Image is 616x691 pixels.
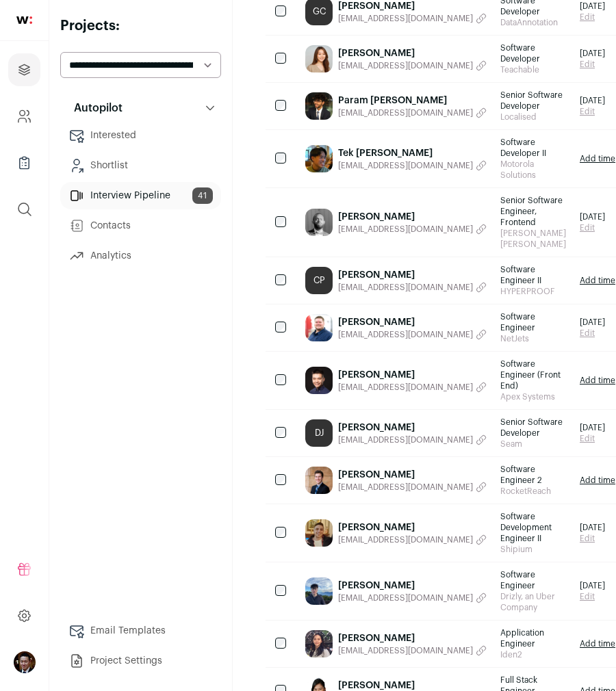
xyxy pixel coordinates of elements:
button: [EMAIL_ADDRESS][DOMAIN_NAME] [338,60,487,71]
button: [EMAIL_ADDRESS][DOMAIN_NAME] [338,160,487,171]
button: [EMAIL_ADDRESS][DOMAIN_NAME] [338,592,487,603]
img: efaa698d45de193e869f1197b6deffca8e7a08182386a07a733f02f956334e58.jpg [305,45,333,73]
button: [EMAIL_ADDRESS][DOMAIN_NAME] [338,13,487,24]
a: Add time [580,638,615,649]
a: DJ [305,419,333,447]
span: Localised [500,112,566,122]
button: [EMAIL_ADDRESS][DOMAIN_NAME] [338,224,487,235]
a: Analytics [60,242,221,270]
h2: Projects: [60,16,221,36]
a: Edit [580,106,605,117]
a: [PERSON_NAME] [338,315,487,329]
img: 4a5de1df68ad7e0d6149211813ae368cd19db56a7448a0dd85e294ef71c22533.jpg [305,314,333,341]
a: Edit [580,328,605,339]
span: [DATE] [580,422,605,433]
span: Shipium [500,544,566,555]
span: [DATE] [580,48,605,59]
a: [PERSON_NAME] [338,421,487,434]
img: 3864298e1e80b7dcf1038d59b210165e8b3e851c05ee11b28c7b24ac79e9789f.jpg [305,367,333,394]
span: [EMAIL_ADDRESS][DOMAIN_NAME] [338,13,473,24]
span: [DATE] [580,211,605,222]
img: 172f10e3b5fea24f7fb0d16dbb478e7cbb25fb1d6c2aee6171df54cb30095790.jpg [305,209,333,236]
a: Interview Pipeline41 [60,182,221,209]
span: Drizly, an Uber Company [500,591,566,613]
span: Software Developer [500,42,566,64]
a: Company Lists [8,146,40,179]
span: Apex Systems [500,391,566,402]
span: Software Engineer [500,569,566,591]
button: [EMAIL_ADDRESS][DOMAIN_NAME] [338,482,487,493]
img: d5b3e2ce0987a51086cd755b009c9ca063b652aedd36391cac13707d8e18462c.jpg [305,92,333,120]
a: Edit [580,59,605,70]
span: [EMAIL_ADDRESS][DOMAIN_NAME] [338,160,473,171]
span: Application Engineer [500,627,566,649]
span: [EMAIL_ADDRESS][DOMAIN_NAME] [338,382,473,393]
a: Edit [580,12,605,23]
span: Teachable [500,64,566,75]
span: Software Engineer 2 [500,464,566,486]
button: [EMAIL_ADDRESS][DOMAIN_NAME] [338,534,487,545]
a: Company and ATS Settings [8,100,40,133]
a: [PERSON_NAME] [338,268,487,282]
button: [EMAIL_ADDRESS][DOMAIN_NAME] [338,645,487,656]
span: [EMAIL_ADDRESS][DOMAIN_NAME] [338,592,473,603]
span: NetJets [500,333,566,344]
img: 6dfbe40699f0df746f0507ca4a09bec03f124b132cdeba6b77d557bb2091b649.jpg [305,145,333,172]
a: Contacts [60,212,221,239]
a: Add time [580,275,615,286]
img: wellfound-shorthand-0d5821cbd27db2630d0214b213865d53afaa358527fdda9d0ea32b1df1b89c2c.svg [16,16,32,24]
span: Iden2 [500,649,566,660]
img: f000869c217cb3f5a47f15f4f5e7948d5013c788b8a801fd246c4f6cb5e951d8.jpg [305,467,333,494]
p: Autopilot [66,100,123,116]
a: Edit [580,222,605,233]
img: 232269-medium_jpg [14,651,36,673]
span: Senior Software Engineer, Frontend [500,195,566,228]
a: [PERSON_NAME] [338,631,487,645]
a: Shortlist [60,152,221,179]
span: Software Engineer II [500,264,566,286]
span: Software Developer II [500,137,566,159]
span: Seam [500,439,566,449]
span: [DATE] [580,95,605,106]
button: [EMAIL_ADDRESS][DOMAIN_NAME] [338,382,487,393]
span: [DATE] [580,580,605,591]
a: [PERSON_NAME] [338,210,487,224]
span: [DATE] [580,1,605,12]
a: Interested [60,122,221,149]
button: [EMAIL_ADDRESS][DOMAIN_NAME] [338,107,487,118]
a: [PERSON_NAME] [338,579,487,592]
span: [PERSON_NAME] [PERSON_NAME] [500,228,566,250]
a: [PERSON_NAME] [338,47,487,60]
span: [EMAIL_ADDRESS][DOMAIN_NAME] [338,60,473,71]
a: Tek [PERSON_NAME] [338,146,487,160]
button: [EMAIL_ADDRESS][DOMAIN_NAME] [338,329,487,340]
a: Email Templates [60,617,221,644]
button: Autopilot [60,94,221,122]
button: [EMAIL_ADDRESS][DOMAIN_NAME] [338,282,487,293]
a: Param [PERSON_NAME] [338,94,487,107]
a: Projects [8,53,40,86]
span: [EMAIL_ADDRESS][DOMAIN_NAME] [338,107,473,118]
img: 9add860128cfafbca7d29f896c9ac20422cca4e33272bce4969987e232eeec11.jpg [305,519,333,547]
img: 854259ab79fa6ba1379ab766a26bea03d6cdb459e79c33117d661635b0b25baf.jpg [305,577,333,605]
a: [PERSON_NAME] [338,468,487,482]
span: [EMAIL_ADDRESS][DOMAIN_NAME] [338,482,473,493]
span: [EMAIL_ADDRESS][DOMAIN_NAME] [338,434,473,445]
a: Add time [580,375,615,386]
span: RocketReach [500,486,566,497]
a: [PERSON_NAME] [338,521,487,534]
button: Open dropdown [14,651,36,673]
span: Software Engineer [500,311,566,333]
span: Software Engineer (Front End) [500,358,566,391]
span: [EMAIL_ADDRESS][DOMAIN_NAME] [338,224,473,235]
span: DataAnnotation [500,17,566,28]
a: Add time [580,475,615,486]
a: Add time [580,153,615,164]
a: [PERSON_NAME] [338,368,487,382]
span: [DATE] [580,522,605,533]
a: Edit [580,433,605,444]
a: Edit [580,591,605,602]
a: CP [305,267,333,294]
